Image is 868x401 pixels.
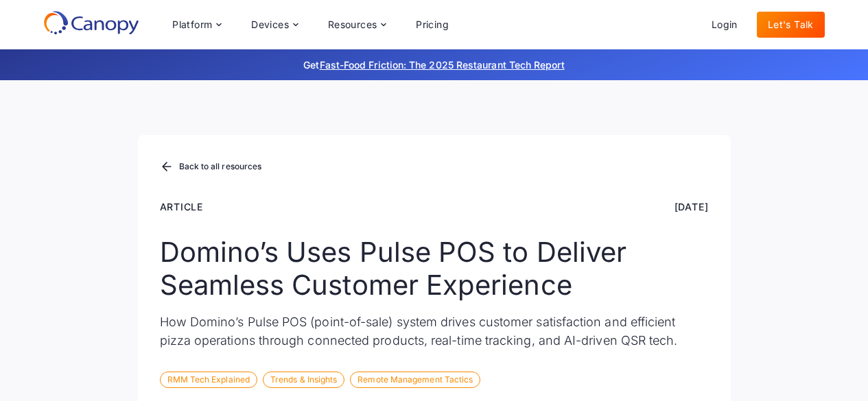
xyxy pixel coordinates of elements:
[405,12,460,38] a: Pricing
[675,199,709,214] div: [DATE]
[160,158,262,176] a: Back to all resources
[160,236,709,302] h1: Domino’s Uses Pulse POS to Deliver Seamless Customer Experience
[701,12,749,38] a: Login
[317,11,397,38] div: Resources
[328,20,377,29] div: Resources
[160,313,709,350] p: How Domino’s Pulse POS (point-of-sale) system drives customer satisfaction and efficient pizza op...
[240,11,309,38] div: Devices
[172,20,212,29] div: Platform
[179,162,262,171] div: Back to all resources
[251,20,289,29] div: Devices
[350,372,480,388] div: Remote Management Tactics
[320,59,565,71] a: Fast-Food Friction: The 2025 Restaurant Tech Report
[160,372,257,388] div: RMM Tech Explained
[757,12,825,38] a: Let's Talk
[263,372,344,388] div: Trends & Insights
[161,11,232,38] div: Platform
[160,199,204,214] div: Article
[98,58,771,72] p: Get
